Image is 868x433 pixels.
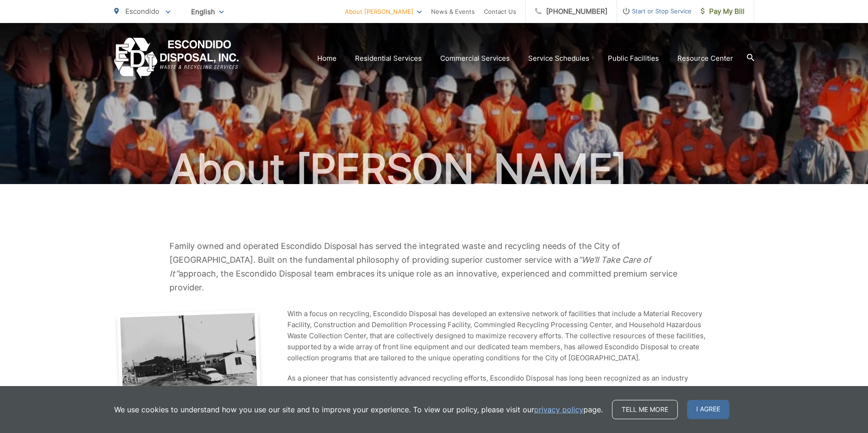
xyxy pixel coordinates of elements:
[484,6,516,17] a: Contact Us
[317,53,337,64] a: Home
[287,373,706,406] p: As a pioneer that has consistently advanced recycling efforts, Escondido Disposal has long been r...
[440,53,510,64] a: Commercial Services
[345,6,422,17] a: About [PERSON_NAME]
[608,53,659,64] a: Public Facilities
[114,38,239,79] a: EDCD logo. Return to the homepage.
[169,239,699,294] p: Family owned and operated Escondido Disposal has served the integrated waste and recycling needs ...
[612,400,678,419] a: Tell me more
[125,7,159,16] span: Escondido
[287,308,706,364] p: With a focus on recycling, Escondido Disposal has developed an extensive network of facilities th...
[169,255,651,278] em: “We’ll Take Care of It”
[184,4,231,20] span: English
[114,308,264,425] img: EDI facility
[431,6,475,17] a: News & Events
[355,53,422,64] a: Residential Services
[114,146,754,192] h1: About [PERSON_NAME]
[677,53,733,64] a: Resource Center
[528,53,589,64] a: Service Schedules
[114,404,603,415] p: We use cookies to understand how you use our site and to improve your experience. To view our pol...
[701,6,745,17] span: Pay My Bill
[687,400,729,419] span: I agree
[534,404,583,415] a: privacy policy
